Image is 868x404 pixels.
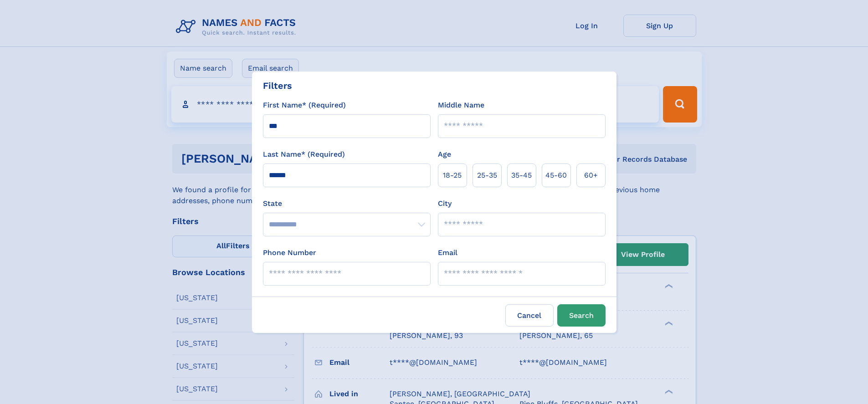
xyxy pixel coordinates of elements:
[438,100,484,111] label: Middle Name
[557,304,606,327] button: Search
[263,79,292,92] div: Filters
[438,149,451,160] label: Age
[438,247,457,258] label: Email
[443,170,462,181] span: 18‑25
[263,149,345,160] label: Last Name* (Required)
[477,170,497,181] span: 25‑35
[584,170,598,181] span: 60+
[505,304,554,327] label: Cancel
[545,170,567,181] span: 45‑60
[511,170,532,181] span: 35‑45
[263,247,316,258] label: Phone Number
[263,198,431,209] label: State
[263,100,346,111] label: First Name* (Required)
[438,198,452,209] label: City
